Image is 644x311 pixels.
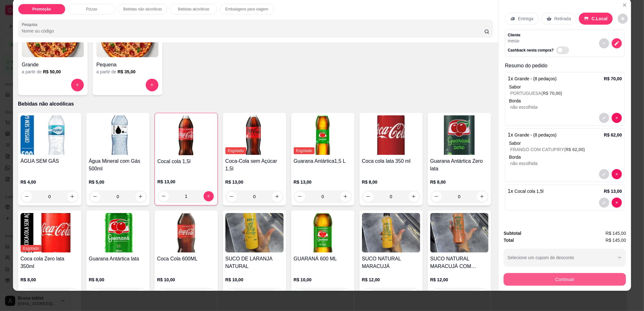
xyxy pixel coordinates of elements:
label: Pesquisa [22,22,40,27]
span: R$ 70,00 ) [543,91,562,96]
img: product-image [157,116,215,155]
img: product-image [21,213,79,253]
p: Borda [509,98,622,104]
strong: Subtotal [504,231,521,236]
button: decrease-product-quantity [22,289,32,299]
div: Sabor [509,84,622,90]
p: 1 x [508,187,543,195]
button: decrease-product-quantity [227,192,237,202]
button: increase-product-quantity [477,289,487,299]
button: decrease-product-quantity [227,289,237,299]
img: product-image [430,115,488,155]
p: R$ 8,00 [89,277,147,283]
button: decrease-product-quantity [295,192,305,202]
button: Continuar [504,273,626,286]
p: R$ 8,00 [430,179,488,185]
h4: Coca-Cola sem Açúcar 1,5l [225,157,284,173]
img: product-image [157,213,215,253]
button: decrease-product-quantity [90,192,100,202]
h4: SUCO NATURAL MARACUJÁ COM MORANGO [430,255,488,270]
img: product-image [225,115,284,155]
p: Retirada [554,15,571,22]
span: R$ 145,00 [606,237,626,244]
h6: R$ 50,00 [43,69,61,75]
div: Sabor [509,140,622,146]
button: decrease-product-quantity [22,192,32,202]
h4: Coca cola Zero lata 350ml [21,255,79,270]
span: R$ 62,00 ) [566,147,585,152]
button: increase-product-quantity [204,191,214,201]
button: decrease-product-quantity [363,192,373,202]
button: decrease-product-quantity [618,14,628,24]
img: product-image [362,115,420,155]
p: R$ 12,00 [362,277,420,283]
span: Esgotado [294,147,315,154]
button: decrease-product-quantity [612,169,622,179]
span: Cocal cola 1,5l [515,189,544,194]
h4: Grande [22,61,84,69]
h4: GUARANÁ 600 ML [294,255,352,263]
button: increase-product-quantity [409,192,419,202]
p: R$ 5,00 [89,179,147,185]
button: Selecione um cupom de desconto [504,249,626,266]
h4: SUCO NATURAL MARACUJÁ [362,255,420,270]
button: decrease-product-quantity [363,289,373,299]
p: Embalagens para viagem [225,7,268,12]
button: decrease-product-quantity [612,198,622,208]
button: decrease-product-quantity [599,198,609,208]
p: Borda [509,154,622,160]
p: PORTUGUESA ( [510,90,622,96]
p: R$ 4,00 [21,179,79,185]
p: Bebidas alcoólicas [178,7,209,12]
button: increase-product-quantity [71,79,84,91]
button: decrease-product-quantity [158,289,169,299]
p: Promoção [32,7,51,12]
p: Cashback nesta compra? [508,48,554,53]
button: increase-product-quantity [477,192,487,202]
img: product-image [294,213,352,253]
button: increase-product-quantity [340,192,351,202]
p: Cliente [508,33,571,38]
span: Grande - (8 pedaços) [515,132,557,137]
p: R$ 10,00 [157,277,215,283]
p: mesa - [508,38,571,44]
p: R$ 12,00 [430,277,488,283]
button: increase-product-quantity [272,289,282,299]
h4: Cocal cola 1,5l [157,158,215,165]
button: increase-product-quantity [272,192,282,202]
p: Pizzas [86,7,97,12]
button: decrease-product-quantity [612,113,622,123]
p: R$ 13,00 [225,179,284,185]
img: product-image [89,213,147,253]
label: Automatic updates [556,46,572,54]
button: decrease-product-quantity [90,289,100,299]
button: increase-product-quantity [146,79,158,91]
p: 1 x [508,131,556,139]
div: a partir de [96,69,158,75]
button: increase-product-quantity [136,192,146,202]
p: Resumo do pedido [505,62,625,70]
button: decrease-product-quantity [432,289,442,299]
p: R$ 62,00 [604,132,622,138]
button: increase-product-quantity [136,289,146,299]
span: Esgotado [21,245,42,252]
img: product-image [294,115,352,155]
button: decrease-product-quantity [599,113,609,123]
p: 1 x [508,75,556,82]
p: C.Local [592,15,608,22]
button: increase-product-quantity [204,289,214,299]
p: R$ 70,00 [604,76,622,82]
p: não escolhida [510,160,622,167]
p: Bebidas não alcoólicas [123,7,162,12]
button: increase-product-quantity [67,192,77,202]
p: R$ 13,00 [294,179,352,185]
button: decrease-product-quantity [612,38,622,48]
p: R$ 10,00 [294,277,352,283]
p: Entrega [518,15,533,22]
p: R$ 8,00 [21,277,79,283]
p: R$ 10,00 [225,277,284,283]
p: FRANGO COM CATUPIRY ( [510,146,622,153]
h4: Guarana Antártica1,5 L [294,157,352,165]
button: decrease-product-quantity [599,38,609,48]
button: decrease-product-quantity [599,169,609,179]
